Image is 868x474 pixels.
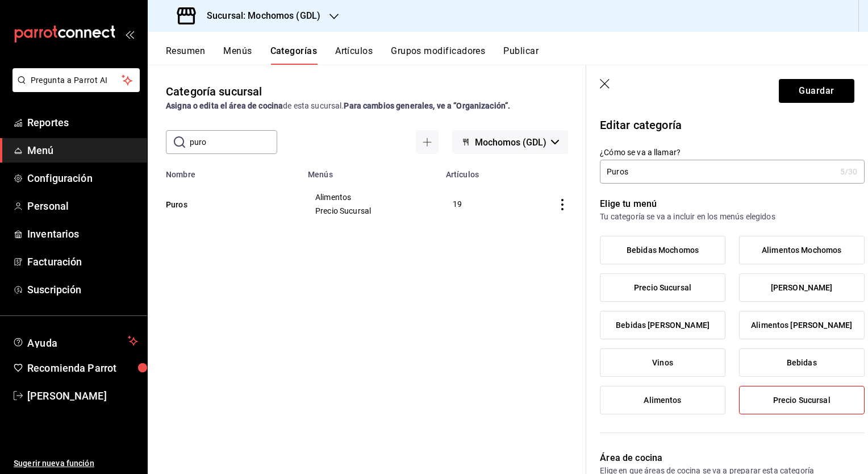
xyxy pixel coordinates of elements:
[600,148,864,156] label: ¿Cómo se va a llamar?
[779,79,854,103] button: Guardar
[148,163,586,229] table: categoriesTable
[439,179,516,229] td: 19
[773,396,831,405] span: Precio Sucursal
[616,321,710,330] span: Bebidas [PERSON_NAME]
[762,246,841,255] span: Alimentos Mochomos
[627,246,699,255] span: Bebidas Mochomos
[198,9,320,23] h3: Sucursal: Mochomos (GDL)
[652,358,673,368] span: Vinos
[391,45,485,65] button: Grupos modificadores
[190,131,277,153] input: Buscar categoría
[12,68,140,92] button: Pregunta a Parrot AI
[14,458,138,469] span: Sugerir nueva función
[166,83,262,100] div: Categoría sucursal
[439,163,516,179] th: Artículos
[475,137,546,148] span: Mochomos (GDL)
[8,82,140,94] a: Pregunta a Parrot AI
[125,30,134,39] button: open_drawer_menu
[634,283,691,293] span: Precio Sucursal
[166,199,279,210] button: Puros
[787,358,817,368] span: Bebidas
[223,45,252,65] button: Menús
[27,115,138,130] span: Reportes
[600,117,864,134] p: Editar categoría
[27,226,138,242] span: Inventarios
[166,100,568,112] div: de esta sucursal.
[644,396,681,405] span: Alimentos
[31,74,122,86] span: Pregunta a Parrot AI
[166,45,205,65] button: Resumen
[27,171,138,186] span: Configuración
[840,166,858,177] div: 5 /30
[270,45,318,65] button: Categorías
[166,101,283,110] strong: Asigna o edita el área de cocina
[600,451,864,465] p: Área de cocina
[335,45,373,65] button: Artículos
[27,334,123,348] span: Ayuda
[148,163,301,179] th: Nombre
[27,143,138,158] span: Menú
[27,282,138,297] span: Suscripción
[315,193,425,201] span: Alimentos
[315,207,425,215] span: Precio Sucursal
[344,101,510,110] strong: Para cambios generales, ve a “Organización”.
[27,360,138,376] span: Recomienda Parrot
[503,45,539,65] button: Publicar
[27,388,138,404] span: [PERSON_NAME]
[751,321,852,330] span: Alimentos [PERSON_NAME]
[771,283,833,293] span: [PERSON_NAME]
[27,254,138,269] span: Facturación
[27,198,138,214] span: Personal
[600,211,864,222] p: Tu categoría se va a incluir en los menús elegidos
[600,197,864,211] p: Elige tu menú
[452,130,568,154] button: Mochomos (GDL)
[301,163,439,179] th: Menús
[557,199,568,210] button: actions
[166,45,868,65] div: navigation tabs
